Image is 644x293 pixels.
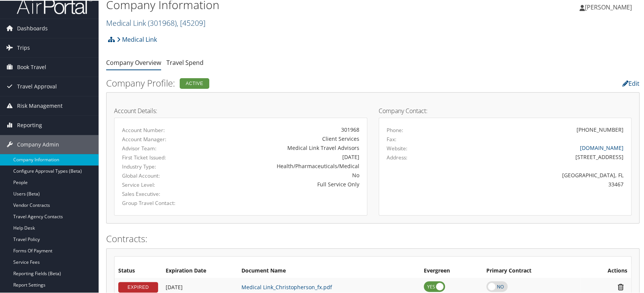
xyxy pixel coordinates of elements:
span: Travel Approval [17,76,57,95]
label: Sales Executive: [122,189,193,197]
span: [PERSON_NAME] [585,2,632,11]
div: Full Service Only [205,180,359,187]
div: [PHONE_NUMBER] [577,125,624,133]
span: ( 301968 ) [148,17,177,27]
span: , [ 45209 ] [177,17,205,27]
i: Remove Contract [614,282,627,290]
div: 33467 [448,180,624,187]
div: [DATE] [205,152,359,160]
span: Reporting [17,115,42,134]
span: Trips [17,38,30,57]
label: Advisor Team: [122,144,193,151]
label: First Ticket Issued: [122,153,193,161]
th: Document Name [238,263,420,277]
div: Health/Pharmaceuticals/Medical [205,161,359,169]
a: Medical Link [106,17,205,27]
a: [DOMAIN_NAME] [580,143,624,151]
div: Medical Link Travel Advisors [205,143,359,151]
label: Phone: [387,126,403,133]
th: Primary Contract [483,263,580,277]
div: 301968 [205,125,359,133]
label: Address: [387,153,407,161]
span: Company Admin [17,134,59,153]
th: Actions [580,263,631,277]
h2: Contracts: [106,232,639,244]
h4: Account Details: [114,107,367,113]
a: Edit [622,79,639,87]
div: [GEOGRAPHIC_DATA], FL [448,170,624,178]
h2: Company Profile: [106,76,458,89]
a: Medical Link_Christopherson_fx.pdf [241,283,332,290]
div: [STREET_ADDRESS] [448,152,624,160]
label: Industry Type: [122,162,193,170]
span: Risk Management [17,96,63,115]
a: Company Overview [106,58,161,66]
th: Status [114,263,162,277]
th: Expiration Date [162,263,238,277]
a: Travel Spend [166,58,204,66]
div: Add/Edit Date [166,283,234,290]
label: Account Manager: [122,135,193,142]
label: Website: [387,144,407,151]
a: Medical Link [117,31,157,46]
label: Global Account: [122,171,193,179]
span: Dashboards [17,18,48,37]
div: Active [180,77,209,88]
label: Account Number: [122,126,193,133]
span: Book Travel [17,57,46,76]
span: [DATE] [166,283,183,290]
label: Fax: [387,135,396,142]
div: No [205,170,359,178]
h4: Company Contact: [379,107,632,113]
label: Group Travel Contact: [122,198,193,206]
label: Service Level: [122,180,193,188]
div: Client Services [205,134,359,142]
div: EXPIRED [118,281,158,292]
th: Evergreen [420,263,483,277]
